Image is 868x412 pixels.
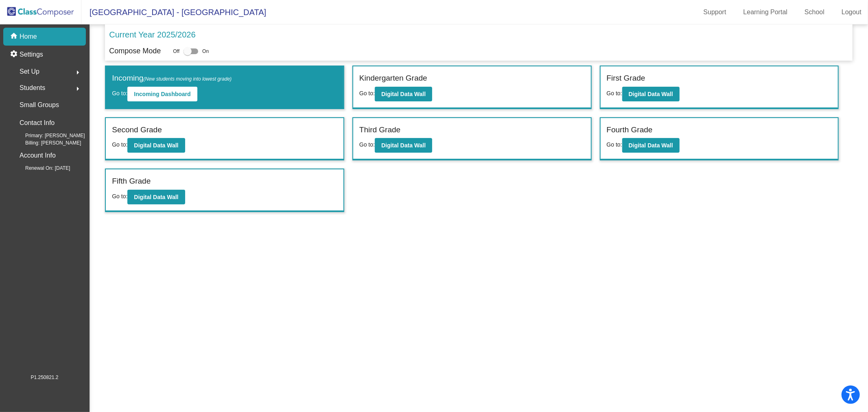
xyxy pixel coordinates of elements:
p: Current Year 2025/2026 [109,28,195,41]
a: Learning Portal [737,6,794,19]
span: (New students moving into lowest grade) [143,76,232,82]
label: Second Grade [112,124,162,136]
mat-icon: arrow_right [73,84,83,94]
p: Small Groups [20,99,59,111]
b: Digital Data Wall [381,91,426,97]
p: Contact Info [20,117,55,129]
p: Home [20,32,37,42]
button: Digital Data Wall [127,190,185,204]
p: Settings [20,50,43,59]
mat-icon: settings [10,50,20,59]
button: Digital Data Wall [622,87,680,101]
b: Digital Data Wall [134,194,178,200]
label: Fourth Grade [607,124,653,136]
span: Go to: [359,141,375,148]
span: Go to: [607,90,622,96]
p: Compose Mode [109,46,161,57]
span: Renewal On: [DATE] [12,164,70,172]
label: First Grade [607,72,645,84]
b: Digital Data Wall [134,142,178,149]
span: Go to: [359,90,375,96]
mat-icon: home [10,32,20,42]
button: Digital Data Wall [622,138,680,153]
span: Primary: [PERSON_NAME] [12,132,85,139]
label: Fifth Grade [112,175,151,187]
label: Incoming [112,72,232,84]
a: Support [697,6,733,19]
b: Digital Data Wall [381,142,426,149]
button: Digital Data Wall [375,138,432,153]
button: Digital Data Wall [375,87,432,101]
span: Go to: [607,141,622,148]
label: Third Grade [359,124,400,136]
a: Logout [835,6,868,19]
b: Incoming Dashboard [134,91,190,97]
span: Go to: [112,193,127,199]
button: Incoming Dashboard [127,87,197,101]
span: [GEOGRAPHIC_DATA] - [GEOGRAPHIC_DATA] [81,6,266,19]
span: Go to: [112,141,127,148]
button: Digital Data Wall [127,138,185,153]
mat-icon: arrow_right [73,68,83,77]
span: On [202,48,209,55]
p: Account Info [20,150,56,161]
b: Digital Data Wall [629,142,673,149]
label: Kindergarten Grade [359,72,427,84]
b: Digital Data Wall [629,91,673,97]
span: Off [173,48,179,55]
span: Go to: [112,90,127,96]
span: Billing: [PERSON_NAME] [12,139,81,147]
span: Students [20,82,45,94]
a: School [798,6,831,19]
span: Set Up [20,66,39,77]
